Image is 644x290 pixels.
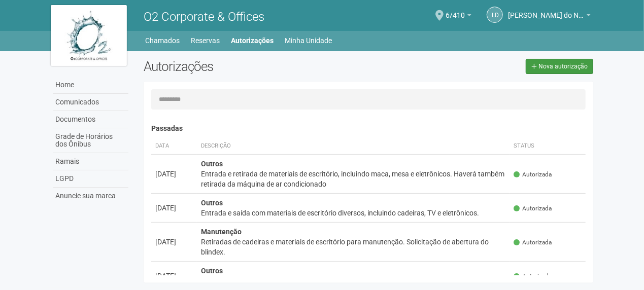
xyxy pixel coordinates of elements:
div: [DATE] [155,169,193,179]
a: Reservas [191,33,220,48]
a: Home [53,77,128,94]
div: [DATE] [155,237,193,247]
div: [DATE] [155,203,193,213]
div: Retiradas de cadeiras e materiais de escritório para manutenção. Solicitação de abertura do blindex. [201,237,506,257]
span: Lucas do N. Martins [508,2,584,19]
a: Comunicados [53,94,128,111]
span: 6/410 [446,2,465,19]
span: Autorizada [514,170,552,179]
a: Nova autorização [526,59,593,74]
a: Minha Unidade [285,33,332,48]
strong: Outros [201,267,223,275]
a: Ramais [53,153,128,170]
a: [PERSON_NAME] do N. Martins [508,13,591,21]
a: 6/410 [446,13,471,21]
div: Entrada e retirada de materiais de escritório, incluindo maca, mesa e eletrônicos. Haverá também ... [201,169,506,189]
strong: Outros [201,160,223,168]
a: Grade de Horários dos Ônibus [53,128,128,153]
a: Anuncie sua marca [53,188,128,204]
span: Nova autorização [538,63,588,70]
img: logo.jpg [51,5,127,66]
h4: Passadas [151,125,586,132]
a: Documentos [53,111,128,128]
div: Entrada e saída com materiais de escritório diversos, incluindo cadeiras, TV e eletrônicos. [201,208,506,218]
span: O2 Corporate & Offices [144,10,264,24]
th: Descrição [197,138,510,155]
div: [DATE] [155,271,193,281]
strong: Outros [201,199,223,207]
a: Chamados [146,33,180,48]
span: Autorizada [514,204,552,213]
span: Autorizada [514,238,552,247]
span: Autorizada [514,272,552,281]
a: LGPD [53,170,128,188]
h2: Autorizações [144,59,361,74]
th: Status [510,138,586,155]
a: Ld [487,7,503,23]
a: Autorizações [231,33,274,48]
strong: Manutenção [201,228,242,236]
th: Data [151,138,197,155]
